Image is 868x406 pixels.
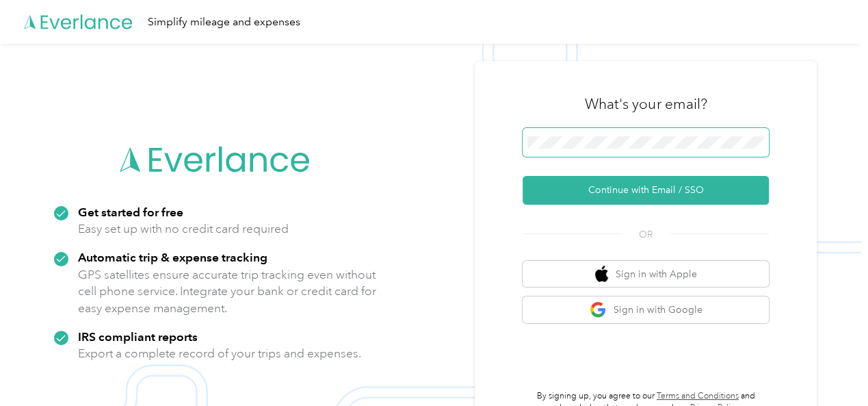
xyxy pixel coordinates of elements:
[590,301,607,318] img: google logo
[78,266,377,317] p: GPS satellites ensure accurate trip tracking even without cell phone service. Integrate your bank...
[523,176,769,205] button: Continue with Email / SSO
[585,94,707,114] h3: What's your email?
[78,345,361,362] p: Export a complete record of your trips and expenses.
[622,227,670,242] span: OR
[595,266,609,283] img: apple logo
[78,329,198,344] strong: IRS compliant reports
[657,391,739,401] a: Terms and Conditions
[523,296,769,323] button: google logoSign in with Google
[78,220,289,238] p: Easy set up with no credit card required
[78,250,267,264] strong: Automatic trip & expense tracking
[78,205,183,219] strong: Get started for free
[148,14,300,31] div: Simplify mileage and expenses
[523,261,769,288] button: apple logoSign in with Apple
